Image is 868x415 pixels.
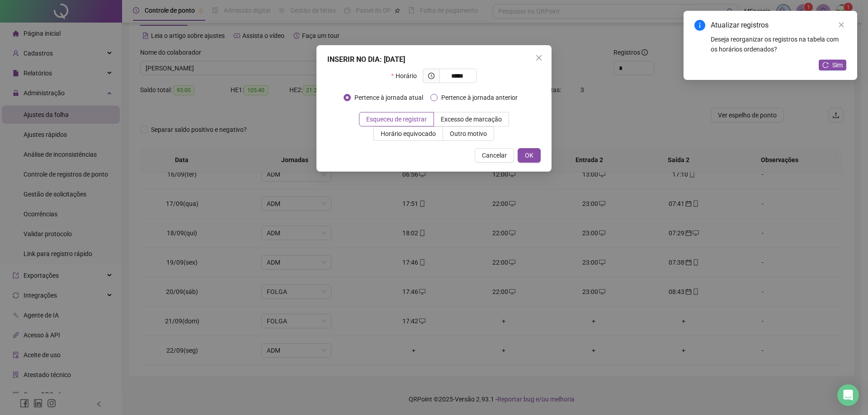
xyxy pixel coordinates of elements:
[832,60,843,70] span: Sim
[518,148,541,163] button: OK
[482,150,507,160] span: Cancelar
[366,116,427,123] span: Esqueceu de registrar
[819,60,846,70] button: Sim
[450,130,487,137] span: Outro motivo
[838,22,844,28] span: close
[351,93,427,103] span: Pertence à jornada atual
[381,130,436,137] span: Horário equivocado
[475,148,514,163] button: Cancelar
[391,69,422,83] label: Horário
[428,73,434,79] span: clock-circle
[694,20,705,31] span: info-circle
[441,116,502,123] span: Excesso de marcação
[711,20,846,31] div: Atualizar registros
[822,62,829,68] span: reload
[532,51,546,65] button: Close
[836,20,846,30] a: Close
[837,384,859,406] div: Open Intercom Messenger
[327,54,541,65] div: INSERIR NO DIA : [DATE]
[711,34,846,54] div: Deseja reorganizar os registros na tabela com os horários ordenados?
[438,93,521,103] span: Pertence à jornada anterior
[535,54,542,61] span: close
[525,150,533,160] span: OK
